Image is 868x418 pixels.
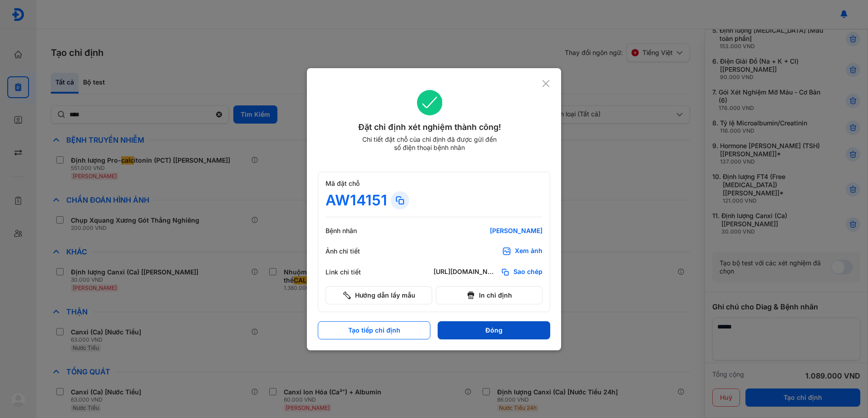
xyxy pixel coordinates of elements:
div: Đặt chỉ định xét nghiệm thành công! [318,121,542,134]
div: Chi tiết đặt chỗ của chỉ định đã được gửi đến số điện thoại bệnh nhân [358,135,501,152]
button: Hướng dẫn lấy mẫu [325,286,432,304]
span: Sao chép [513,268,542,277]
div: Mã đặt chỗ [325,179,542,188]
button: Tạo tiếp chỉ định [318,321,430,339]
div: Link chi tiết [325,268,380,276]
div: Bệnh nhân [325,227,380,235]
button: Đóng [438,321,550,339]
div: Xem ảnh [515,247,542,256]
div: [PERSON_NAME] [434,227,542,235]
div: Ảnh chi tiết [325,247,380,255]
button: In chỉ định [436,286,542,304]
div: [URL][DOMAIN_NAME] [434,268,497,277]
div: AW14151 [325,191,387,209]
